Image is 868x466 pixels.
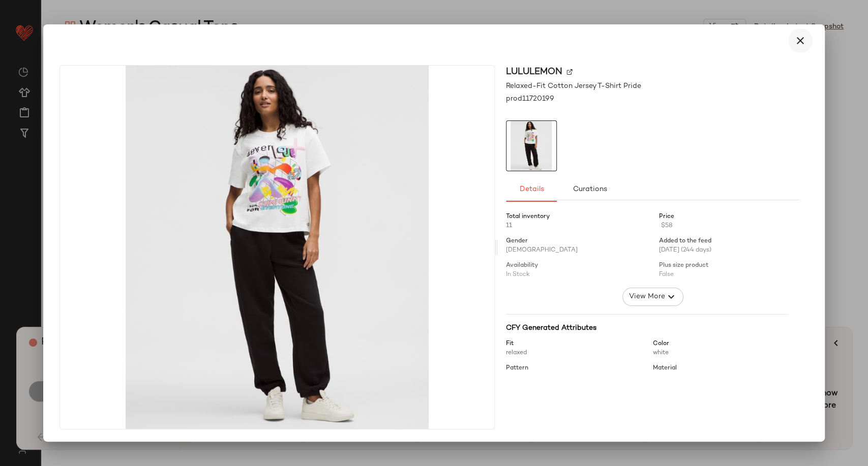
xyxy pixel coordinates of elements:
span: lululemon [506,65,562,79]
span: Curations [572,185,607,194]
span: View More [628,291,665,303]
img: LW3IKLS_0002_1 [506,121,556,171]
img: svg%3e [566,69,573,75]
span: prod11720199 [506,94,554,104]
button: View More [622,288,683,306]
div: CFY Generated Attributes [506,323,788,333]
span: Relaxed-Fit Cotton Jersey T-Shirt Pride [506,81,641,91]
img: LW3IKLS_0002_1 [60,66,494,429]
span: Details [519,185,544,194]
